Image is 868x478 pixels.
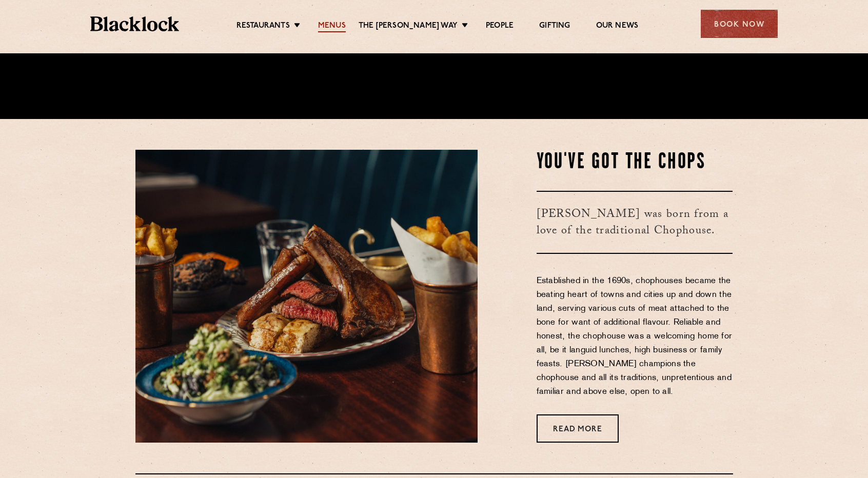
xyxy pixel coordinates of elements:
[596,21,639,32] a: Our News
[318,21,346,32] a: Menus
[236,21,290,32] a: Restaurants
[486,21,514,32] a: People
[701,10,778,38] div: Book Now
[90,16,179,31] img: BL_Textured_Logo-footer-cropped.svg
[135,150,478,443] img: May25-Blacklock-AllIn-00417-scaled-e1752246198448.jpg
[537,150,733,175] h2: You've Got The Chops
[537,274,733,399] p: Established in the 1690s, chophouses became the beating heart of towns and cities up and down the...
[537,191,733,254] h3: [PERSON_NAME] was born from a love of the traditional Chophouse.
[359,21,458,32] a: The [PERSON_NAME] Way
[539,21,570,32] a: Gifting
[537,414,619,443] a: Read More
